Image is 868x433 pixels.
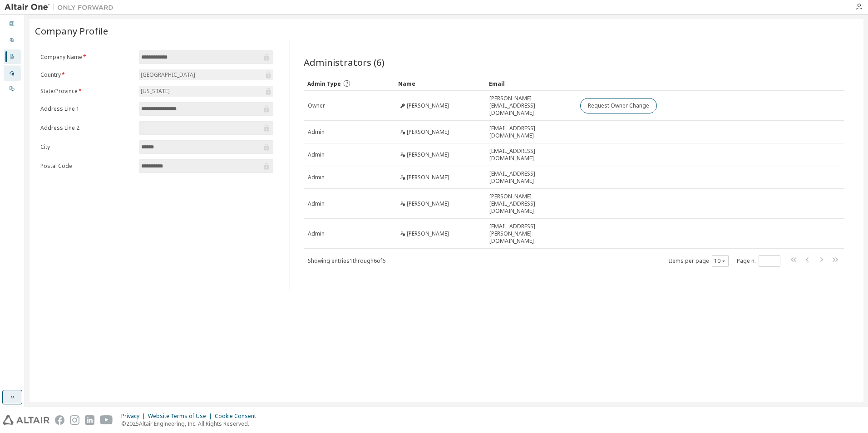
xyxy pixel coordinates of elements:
span: [EMAIL_ADDRESS][DOMAIN_NAME] [489,125,572,139]
span: Admin Type [307,80,341,88]
label: Address Line 2 [40,124,133,132]
span: [PERSON_NAME] [407,174,449,181]
span: Page n. [737,255,780,267]
span: Admin [308,128,325,136]
label: State/Province [40,88,133,95]
span: Admin [308,200,325,207]
span: Admin [308,174,325,181]
span: [EMAIL_ADDRESS][DOMAIN_NAME] [489,148,572,162]
div: Managed [4,66,21,81]
div: Company Profile [4,49,21,64]
span: Showing entries 1 through 6 of 6 [308,257,385,265]
span: [PERSON_NAME] [407,200,449,207]
div: [GEOGRAPHIC_DATA] [139,70,197,80]
span: [PERSON_NAME] [407,151,449,158]
div: Email [489,76,572,91]
span: Items per page [669,255,729,267]
span: [PERSON_NAME] [407,230,449,237]
span: [PERSON_NAME][EMAIL_ADDRESS][DOMAIN_NAME] [489,193,572,215]
div: Privacy [121,413,148,420]
label: Address Line 1 [40,105,133,113]
div: On Prem [4,82,21,96]
p: © 2025 Altair Engineering, Inc. All Rights Reserved. [121,420,261,428]
span: Administrators (6) [304,56,385,69]
img: linkedin.svg [85,415,94,425]
span: Company Profile [35,25,108,37]
img: Altair One [5,3,118,12]
span: [PERSON_NAME] [407,102,449,109]
img: youtube.svg [100,415,113,425]
div: Cookie Consent [215,413,261,420]
span: [EMAIL_ADDRESS][PERSON_NAME][DOMAIN_NAME] [489,223,572,245]
div: [US_STATE] [139,86,273,97]
div: Name [398,76,482,91]
div: Website Terms of Use [148,413,215,420]
img: facebook.svg [55,415,64,425]
div: User Profile [4,33,21,48]
label: Company Name [40,54,133,61]
button: Request Owner Change [580,98,657,113]
div: [US_STATE] [139,86,171,96]
img: instagram.svg [70,415,79,425]
div: Dashboard [4,17,21,31]
span: Admin [308,230,325,237]
span: [PERSON_NAME] [407,128,449,136]
img: altair_logo.svg [3,415,49,425]
div: [GEOGRAPHIC_DATA] [139,69,273,80]
label: Postal Code [40,162,133,170]
span: Admin [308,151,325,158]
span: Owner [308,102,325,109]
span: [PERSON_NAME][EMAIL_ADDRESS][DOMAIN_NAME] [489,95,572,117]
button: 10 [714,257,726,265]
label: Country [40,71,133,79]
label: City [40,143,133,151]
span: [EMAIL_ADDRESS][DOMAIN_NAME] [489,170,572,185]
